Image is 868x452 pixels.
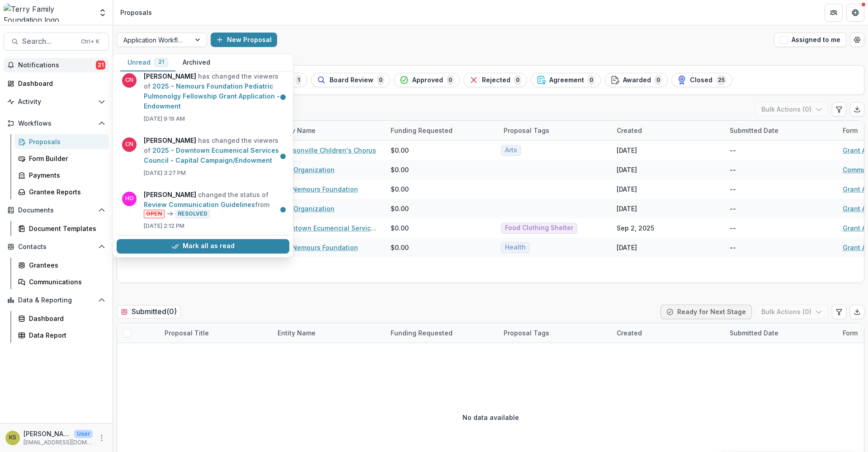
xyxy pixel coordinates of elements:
[730,204,736,213] div: --
[29,277,102,287] div: Communications
[278,243,358,252] a: The Nemours Foundation
[18,207,94,214] span: Documents
[296,75,302,85] span: 1
[4,203,109,217] button: Open Documents
[18,243,94,251] span: Contacts
[120,54,175,71] button: Unread
[278,223,380,233] a: Downtown Ecumencial Services Council
[9,435,16,441] div: Kathleen Shaw
[832,305,846,319] button: Edit table settings
[117,305,181,318] h2: Submitted ( 0 )
[29,224,102,233] div: Document Templates
[846,4,864,22] button: Get Help
[29,154,102,163] div: Form Builder
[498,121,611,140] div: Proposal Tags
[4,33,109,51] button: Search...
[724,126,784,135] div: Submitted Date
[391,165,409,174] span: $0.00
[272,328,321,338] div: Entity Name
[730,165,736,174] div: --
[385,121,498,140] div: Funding Requested
[617,204,637,213] div: [DATE]
[617,184,637,194] div: [DATE]
[690,76,712,84] span: Closed
[4,58,109,72] button: Notifications21
[278,184,358,194] a: The Nemours Foundation
[117,6,156,19] nav: breadcrumb
[724,323,837,343] div: Submitted Date
[14,151,109,166] a: Form Builder
[272,323,385,343] div: Entity Name
[617,146,637,155] div: [DATE]
[18,120,94,127] span: Workflows
[79,37,101,47] div: Ctrl + K
[447,75,454,85] span: 0
[120,8,152,17] div: Proposals
[96,4,109,22] button: Open entity switcher
[391,204,409,213] span: $0.00
[14,184,109,199] a: Grantee Reports
[391,146,409,155] span: $0.00
[4,4,93,22] img: Terry Family Foundation logo
[18,61,96,69] span: Notifications
[18,98,94,106] span: Activity
[617,165,637,174] div: [DATE]
[4,76,109,91] a: Dashboard
[4,293,109,307] button: Open Data & Reporting
[14,328,109,343] a: Data Report
[96,433,107,443] button: More
[850,102,864,117] button: Export table data
[385,126,458,135] div: Funding Requested
[391,184,409,194] span: $0.00
[144,71,284,111] p: has changed the viewers of
[24,429,71,438] p: [PERSON_NAME]
[655,75,662,85] span: 0
[730,184,736,194] div: --
[278,146,376,155] a: Jacksonville Children's Chorus
[671,73,732,87] button: Closed25
[462,413,519,422] p: No data available
[144,146,279,164] a: 2025 - Downtown Ecumenical Services Council - Capital Campaign/Endowment
[278,165,335,174] a: Test Organization
[14,258,109,273] a: Grantees
[514,75,521,85] span: 0
[755,305,828,319] button: Bulk Actions (0)
[482,76,510,84] span: Rejected
[158,59,164,65] span: 21
[611,328,647,338] div: Created
[391,243,409,252] span: $0.00
[730,146,736,155] div: --
[588,75,595,85] span: 0
[617,223,654,233] div: Sep 2, 2025
[18,297,94,304] span: Data & Reporting
[14,168,109,183] a: Payments
[412,76,443,84] span: Approved
[29,170,102,180] div: Payments
[611,323,724,343] div: Created
[385,323,498,343] div: Funding Requested
[832,102,846,117] button: Edit table settings
[391,223,409,233] span: $0.00
[463,73,527,87] button: Rejected0
[498,126,555,135] div: Proposal Tags
[144,82,280,110] a: 2025 - Nemours Foundation Pediatric Pulmonolgy Fellowship Grant Application - Endowment
[377,75,384,85] span: 0
[716,75,726,85] span: 25
[660,305,752,319] button: Ready for Next Stage
[14,274,109,289] a: Communications
[144,190,284,218] p: changed the status of from
[14,134,109,149] a: Proposals
[272,121,385,140] div: Entity Name
[24,438,93,447] p: [EMAIL_ADDRESS][DOMAIN_NAME]
[159,323,272,343] div: Proposal Title
[850,33,864,47] button: Open table manager
[385,328,458,338] div: Funding Requested
[498,323,611,343] div: Proposal Tags
[724,121,837,140] div: Submitted Date
[724,328,784,338] div: Submitted Date
[4,116,109,131] button: Open Workflows
[29,187,102,197] div: Grantee Reports
[18,79,102,88] div: Dashboard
